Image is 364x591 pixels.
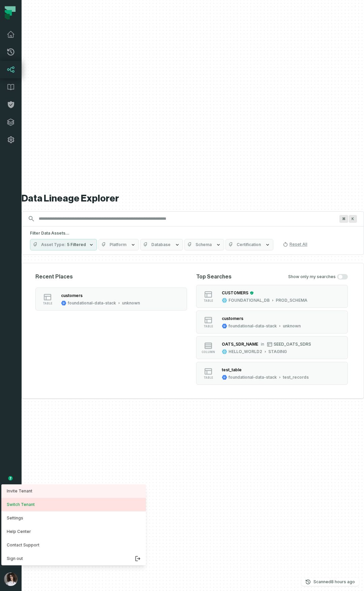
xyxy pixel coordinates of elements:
[313,579,355,585] p: Scanned
[1,484,146,498] a: Invite Tenant
[339,215,348,223] span: Press ⌘ + K to focus the search bar
[1,511,146,525] button: Settings
[301,578,359,586] button: Scanned[DATE] 5:13:49 AM
[22,193,364,205] h1: Data Lineage Explorer
[1,525,146,538] a: Help Center
[1,538,146,552] a: Contact Support
[1,498,146,511] button: Switch Tenant
[4,572,18,586] img: avatar of Aluma Gelbard
[1,552,146,565] button: Sign out
[1,484,146,565] div: avatar of Aluma Gelbard
[331,579,355,584] relative-time: Aug 10, 2025, 5:13 AM GMT+3
[349,215,357,223] span: Press ⌘ + K to focus the search bar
